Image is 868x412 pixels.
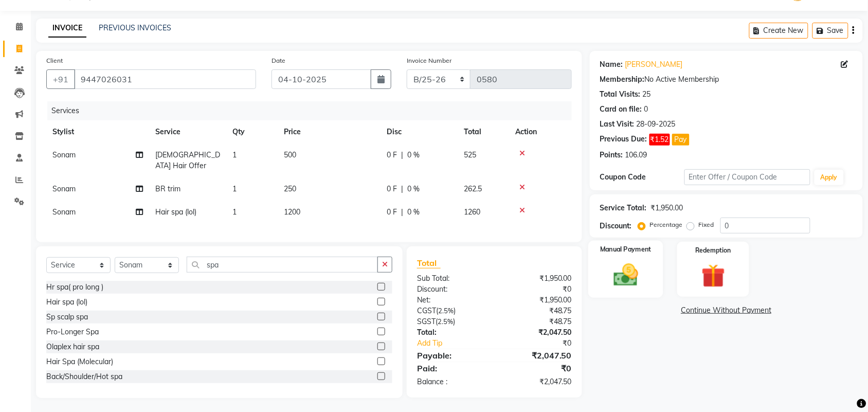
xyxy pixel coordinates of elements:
th: Disc [381,120,458,144]
div: Coupon Code [600,172,684,183]
div: 106.09 [625,150,647,160]
div: Hair spa (lol) [46,297,87,308]
span: | [401,150,403,160]
label: Percentage [650,220,683,229]
span: | [401,184,403,194]
span: 1200 [284,207,300,217]
div: ₹1,950.00 [651,203,683,213]
label: Invoice Number [407,56,451,65]
label: Redemption [696,246,731,255]
span: [DEMOGRAPHIC_DATA] Hair Offer [155,150,220,170]
span: 1 [232,184,237,193]
th: Total [458,120,509,144]
input: Search or Scan [187,257,378,273]
label: Manual Payment [600,245,652,255]
span: 1 [232,150,237,159]
div: 0 [644,104,648,115]
span: 250 [284,184,296,193]
div: ₹2,047.50 [494,327,580,338]
div: Points: [600,150,623,160]
div: Discount: [409,284,495,295]
div: ₹48.75 [494,306,580,316]
span: Sonam [52,150,76,159]
button: Save [812,23,848,39]
input: Search by Name/Mobile/Email/Code [74,69,256,89]
th: Qty [226,120,278,144]
span: 0 % [407,184,420,194]
div: Olaplex hair spa [46,342,99,352]
div: Last Visit: [600,119,635,130]
th: Service [149,120,226,144]
div: Balance : [409,377,495,387]
img: _gift.svg [694,261,733,291]
div: ₹48.75 [494,316,580,327]
th: Action [509,120,572,144]
div: 28-09-2025 [637,119,676,130]
div: Service Total: [600,203,647,213]
span: 0 % [407,207,420,218]
div: Name: [600,59,623,70]
label: Fixed [699,220,714,229]
div: ₹0 [494,284,580,295]
div: Discount: [600,221,632,231]
div: ₹1,950.00 [494,295,580,306]
span: 1 [232,207,237,217]
span: | [401,207,403,218]
div: Card on file: [600,104,642,115]
span: 500 [284,150,296,159]
div: Pro-Longer Spa [46,327,99,337]
span: Sonam [52,207,76,217]
div: ( ) [409,306,495,316]
span: CGST [417,306,436,315]
div: Total Visits: [600,89,641,100]
img: _cash.svg [606,261,646,289]
div: Payable: [409,349,495,362]
a: [PERSON_NAME] [625,59,683,70]
span: Hair spa (lol) [155,207,196,217]
span: ₹1.52 [649,134,670,146]
span: 0 % [407,150,420,160]
button: Apply [815,170,844,185]
label: Date [272,56,285,65]
div: ₹0 [509,338,580,349]
div: ( ) [409,316,495,327]
a: Add Tip [409,338,509,349]
button: +91 [46,69,75,89]
div: Membership: [600,74,645,85]
div: Total: [409,327,495,338]
button: Create New [749,23,808,39]
a: PREVIOUS INVOICES [99,23,171,32]
label: Client [46,56,63,65]
div: ₹2,047.50 [494,377,580,387]
div: Sub Total: [409,273,495,284]
div: Paid: [409,362,495,374]
div: Hr spa( pro long ) [46,282,103,293]
div: ₹1,950.00 [494,273,580,284]
th: Price [278,120,381,144]
div: ₹2,047.50 [494,349,580,362]
span: 525 [464,150,476,159]
th: Stylist [46,120,149,144]
button: Pay [672,134,690,146]
div: Previous Due: [600,134,647,146]
div: Back/Shoulder/Hot spa [46,371,122,382]
span: 1260 [464,207,480,217]
div: Sp scalp spa [46,312,88,323]
span: Sonam [52,184,76,193]
a: Continue Without Payment [592,305,861,316]
span: 0 F [387,184,397,194]
div: Services [47,101,580,120]
span: Total [417,258,441,268]
span: BR trim [155,184,180,193]
input: Enter Offer / Coupon Code [684,169,810,185]
div: No Active Membership [600,74,853,85]
span: 0 F [387,150,397,160]
div: ₹0 [494,362,580,374]
span: 2.5% [438,317,453,326]
div: 25 [643,89,651,100]
span: 2.5% [438,307,454,315]
div: Hair Spa (Molecular) [46,356,113,367]
a: INVOICE [48,19,86,38]
span: 262.5 [464,184,482,193]
div: Net: [409,295,495,306]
